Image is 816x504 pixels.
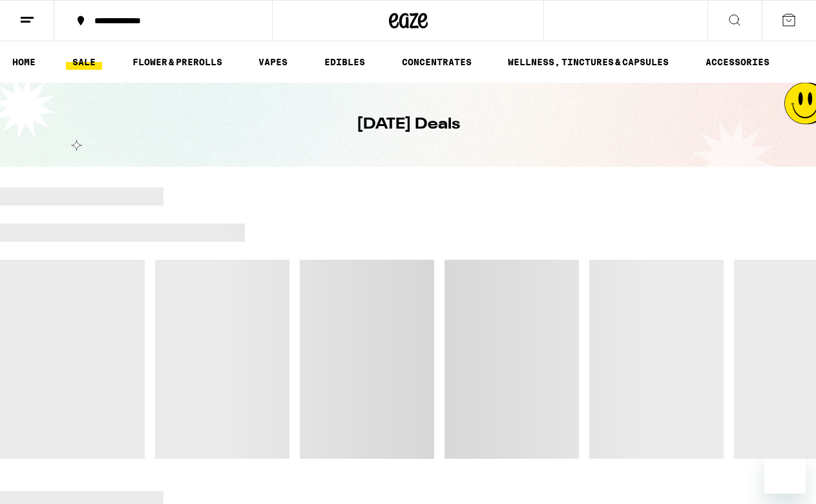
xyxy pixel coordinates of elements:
[126,54,229,70] a: FLOWER & PREROLLS
[501,54,675,70] a: WELLNESS, TINCTURES & CAPSULES
[66,54,102,70] a: SALE
[6,54,42,70] a: HOME
[357,114,460,136] h1: [DATE] Deals
[764,452,806,494] iframe: Button to launch messaging window
[699,54,776,70] a: ACCESSORIES
[252,54,294,70] a: VAPES
[395,54,478,70] a: CONCENTRATES
[318,54,371,70] a: EDIBLES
